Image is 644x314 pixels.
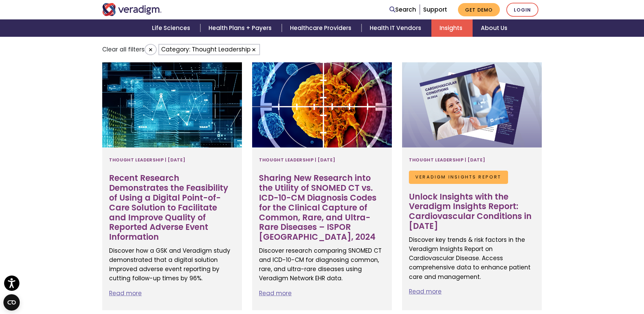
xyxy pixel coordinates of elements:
[409,154,485,165] span: Thought Leadership | [DATE]
[473,19,516,37] a: About Us
[506,3,538,17] a: Login
[102,3,162,16] img: Veradigm logo
[259,154,335,165] span: Thought Leadership | [DATE]
[200,19,282,37] a: Health Plans + Payers
[259,173,385,242] h3: Sharing New Research into the Utility of SNOMED CT vs. ICD-10-CM Diagnosis Codes for the Clinical...
[282,19,362,37] a: Healthcare Providers
[423,5,447,14] a: Support
[109,246,235,283] p: Discover how a GSK and Veradigm study demonstrated that a digital solution improved adverse event...
[389,5,416,14] a: Search
[409,235,535,282] p: Discover key trends & risk factors in the Veradigm Insights Report on Cardiovascular Disease. Acc...
[109,173,235,242] h3: Recent Research Demonstrates the Feasibility of Using a Digital Point-of-Care Solution to Facilit...
[158,44,260,55] button: Category: Thought Leadership
[409,192,535,231] h3: Unlock Insights with the Veradigm Insights Report: Cardiovascular Conditions in [DATE]
[514,266,636,306] iframe: Drift Chat Widget
[259,246,385,283] p: Discover research comparing SNOMED CT and ICD-10-CM for diagnosing common, rare, and ultra-rare d...
[362,19,431,37] a: Health IT Vendors
[102,44,157,57] li: Clear all filters
[3,294,20,311] button: Open CMP widget
[409,171,508,184] span: Veradigm Insights Report
[431,19,473,37] a: Insights
[409,287,442,296] a: Read more
[259,289,292,297] a: Read more
[109,154,185,165] span: Thought Leadership | [DATE]
[109,289,142,297] a: Read more
[458,3,500,16] a: Get Demo
[144,19,200,37] a: Life Sciences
